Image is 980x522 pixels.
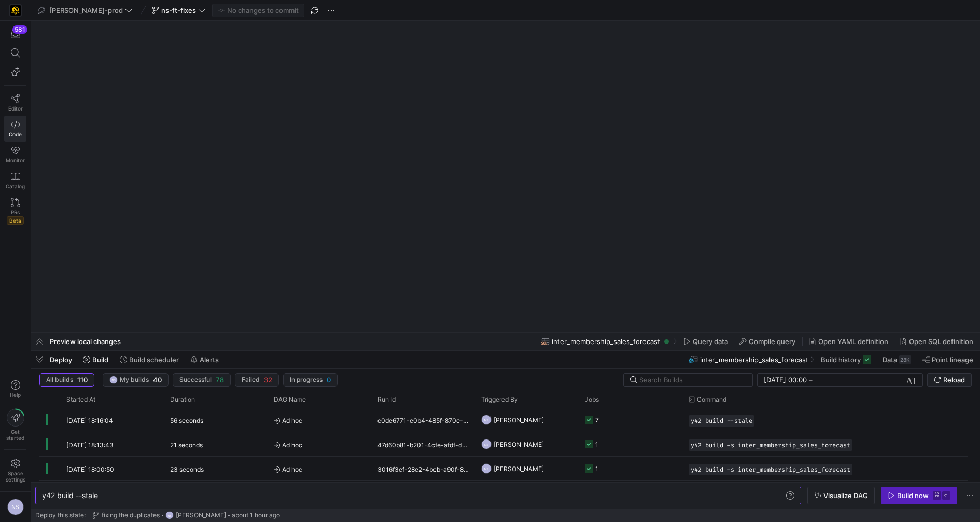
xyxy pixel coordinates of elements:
[290,376,323,383] span: In progress
[39,457,968,481] div: Press SPACE to select this row.
[11,209,20,215] span: PRs
[274,457,365,482] span: Ad hoc
[4,168,26,194] a: Catalog
[6,429,24,441] span: Get started
[371,481,475,505] div: 3db5d18a-2d5c-48ec-bc5f-3d314de71779
[12,25,27,34] div: 581
[77,376,88,384] span: 110
[823,491,868,500] span: Visualize DAG
[4,116,26,142] a: Code
[932,355,973,364] span: Point lineage
[274,396,306,403] span: DAG Name
[10,5,21,16] img: https://storage.googleapis.com/y42-prod-data-exchange/images/uAsz27BndGEK0hZWDFeOjoxA7jCwgK9jE472...
[264,376,272,384] span: 32
[102,512,160,519] span: fixing the duplicates
[4,405,26,445] button: Getstarted
[4,90,26,116] a: Editor
[115,351,184,368] button: Build scheduler
[749,337,795,346] span: Compile query
[494,408,544,432] span: [PERSON_NAME]
[103,373,169,387] button: NSMy builds40
[4,25,26,44] button: 581
[585,396,599,403] span: Jobs
[807,487,875,504] button: Visualize DAG
[161,6,196,15] span: ns-ft-fixes
[66,417,113,424] span: [DATE] 18:16:04
[818,337,888,346] span: Open YAML definition
[39,408,968,432] div: Press SPACE to select this row.
[66,441,114,449] span: [DATE] 18:13:43
[9,392,22,398] span: Help
[274,408,365,433] span: Ad hoc
[173,373,231,387] button: Successful78
[764,376,807,384] input: Start datetime
[918,351,978,368] button: Point lineage
[8,105,23,112] span: Editor
[4,454,26,487] a: Spacesettings
[927,373,972,387] button: Reload
[4,376,26,403] button: Help
[170,465,204,473] y42-duration: 23 seconds
[235,373,279,387] button: Failed32
[35,512,86,519] span: Deploy this state:
[881,487,957,504] button: Build now⌘⏎
[9,131,22,138] span: Code
[7,216,24,225] span: Beta
[691,442,850,449] span: y42 build -s inter_membership_sales_forecast
[909,337,973,346] span: Open SQL definition
[804,333,893,350] button: Open YAML definition
[897,491,929,500] div: Build now
[639,376,744,384] input: Search Builds
[176,512,226,519] span: [PERSON_NAME]
[232,512,280,519] span: about 1 hour ago
[179,376,212,383] span: Successful
[78,351,113,368] button: Build
[66,396,95,403] span: Started At
[481,396,518,403] span: Triggered By
[371,408,475,432] div: c0de6771-e0b4-485f-870e-1f33530b6394
[6,183,25,189] span: Catalog
[809,376,813,384] span: –
[371,457,475,480] div: 3016f3ef-28e2-4bcb-a90f-8e378035a690
[216,376,224,384] span: 78
[120,376,149,383] span: My builds
[7,499,24,515] div: NS
[4,142,26,168] a: Monitor
[691,417,752,424] span: y42 build --stale
[186,351,223,368] button: Alerts
[693,337,728,346] span: Query data
[595,457,598,481] div: 1
[942,491,950,500] kbd: ⏎
[943,376,965,384] span: Reload
[39,432,968,457] div: Press SPACE to select this row.
[700,355,808,364] span: inter_membership_sales_forecast
[50,337,121,346] span: Preview local changes
[274,482,365,506] span: Ad hoc
[735,333,800,350] button: Compile query
[90,509,283,522] button: fixing the duplicatesNS[PERSON_NAME]about 1 hour ago
[170,441,203,449] y42-duration: 21 seconds
[371,432,475,456] div: 47d60b81-b201-4cfe-afdf-d25b8f0d0ea0
[6,470,25,483] span: Space settings
[4,194,26,229] a: PRsBeta
[46,376,73,383] span: All builds
[895,333,978,350] button: Open SQL definition
[933,491,941,500] kbd: ⌘
[242,376,260,383] span: Failed
[327,376,331,384] span: 0
[878,351,916,368] button: Data28K
[274,433,365,457] span: Ad hoc
[494,457,544,481] span: [PERSON_NAME]
[165,511,174,519] div: NS
[35,4,135,17] button: [PERSON_NAME]-prod
[283,373,338,387] button: In progress0
[39,481,968,505] div: Press SPACE to select this row.
[883,355,897,364] span: Data
[595,408,599,432] div: 7
[697,396,726,403] span: Command
[377,396,396,403] span: Run Id
[552,337,660,346] span: inter_membership_sales_forecast
[481,439,492,449] div: NS
[149,4,208,17] button: ns-ft-fixes
[691,466,850,473] span: y42 build -s inter_membership_sales_forecast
